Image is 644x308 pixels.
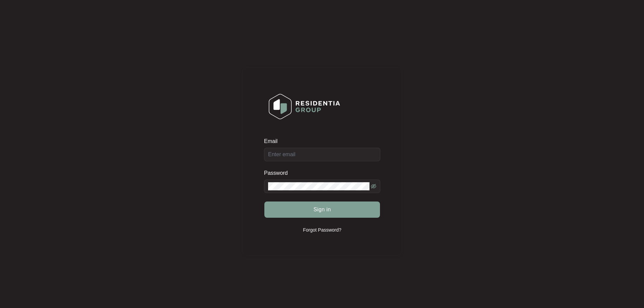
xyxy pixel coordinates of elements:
[264,148,380,161] input: Email
[264,138,282,145] label: Email
[303,227,341,233] p: Forgot Password?
[264,170,293,176] label: Password
[268,182,369,190] input: Password
[371,184,376,189] span: eye-invisible
[264,89,344,124] img: Login Logo
[264,202,380,218] button: Sign in
[313,206,331,214] span: Sign in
